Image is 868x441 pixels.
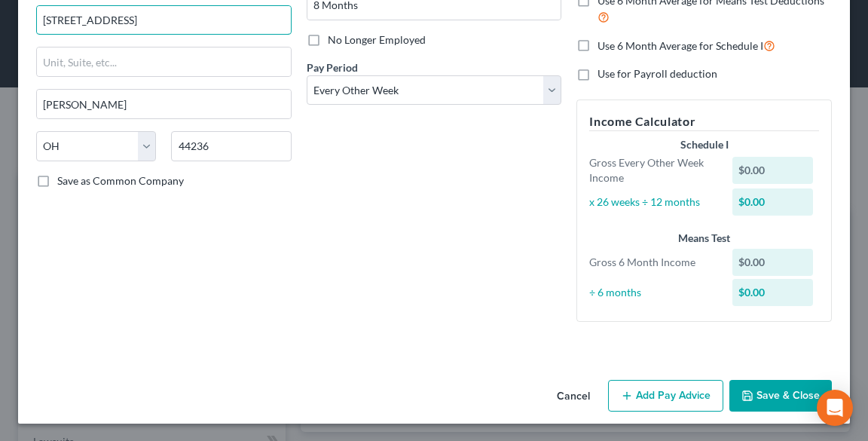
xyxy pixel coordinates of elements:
[37,47,291,76] input: Unit, Suite, etc...
[37,90,291,118] input: Enter city...
[582,255,724,270] div: Gross 6 Month Income
[582,285,724,300] div: ÷ 6 months
[57,174,184,187] span: Save as Common Company
[817,390,853,426] div: Open Intercom Messenger
[37,6,291,35] input: Enter address...
[589,137,819,152] div: Schedule I
[732,249,813,276] div: $0.00
[582,155,724,185] div: Gross Every Other Week Income
[732,157,813,184] div: $0.00
[598,67,717,80] span: Use for Payroll deduction
[307,61,358,74] span: Pay Period
[732,279,813,306] div: $0.00
[729,380,832,412] button: Save & Close
[608,380,723,412] button: Add Pay Advice
[598,39,763,52] span: Use 6 Month Average for Schedule I
[589,231,819,246] div: Means Test
[545,381,602,412] button: Cancel
[582,194,724,210] div: x 26 weeks ÷ 12 months
[328,33,426,46] span: No Longer Employed
[171,131,291,161] input: Enter zip...
[589,112,819,131] h5: Income Calculator
[732,188,813,216] div: $0.00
